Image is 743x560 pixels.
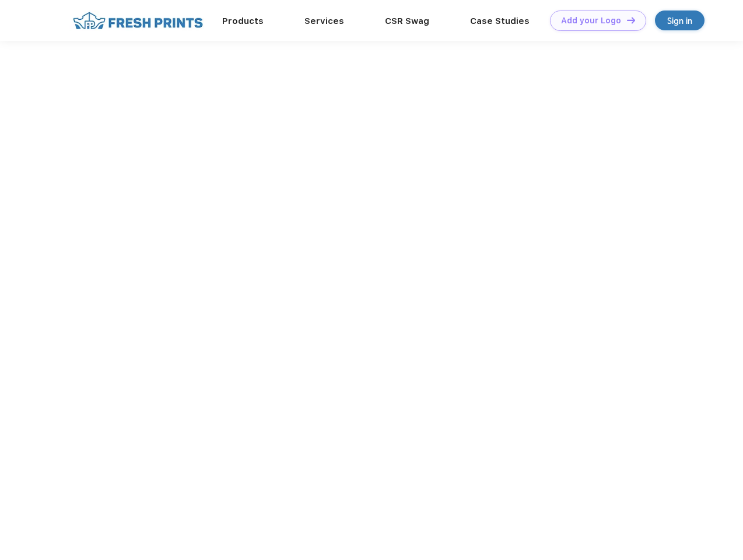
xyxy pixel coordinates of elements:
div: Add your Logo [561,16,621,26]
a: Services [304,16,344,26]
img: fo%20logo%202.webp [69,10,206,31]
a: Products [222,16,264,26]
a: Sign in [655,10,705,30]
div: Sign in [667,14,692,27]
img: DT [627,17,635,23]
a: CSR Swag [385,16,429,26]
